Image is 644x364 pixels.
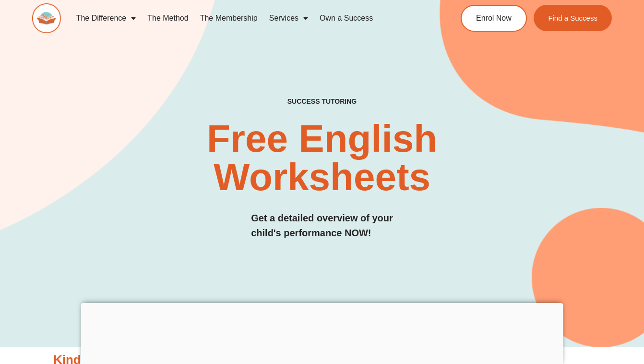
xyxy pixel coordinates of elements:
a: The Method [142,7,194,29]
h2: Free English Worksheets​ [131,120,513,196]
a: Own a Success [314,7,379,29]
iframe: Advertisement [81,303,563,363]
span: Find a Success [548,14,597,22]
a: Services [263,7,314,29]
a: Find a Success [534,5,612,31]
a: Enrol Now [461,5,527,32]
a: The Difference [71,7,142,29]
a: The Membership [194,7,263,29]
h3: Get a detailed overview of your child's performance NOW! [251,211,393,241]
h4: SUCCESS TUTORING​ [236,97,408,106]
span: Enrol Now [476,14,512,22]
nav: Menu [71,7,428,29]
